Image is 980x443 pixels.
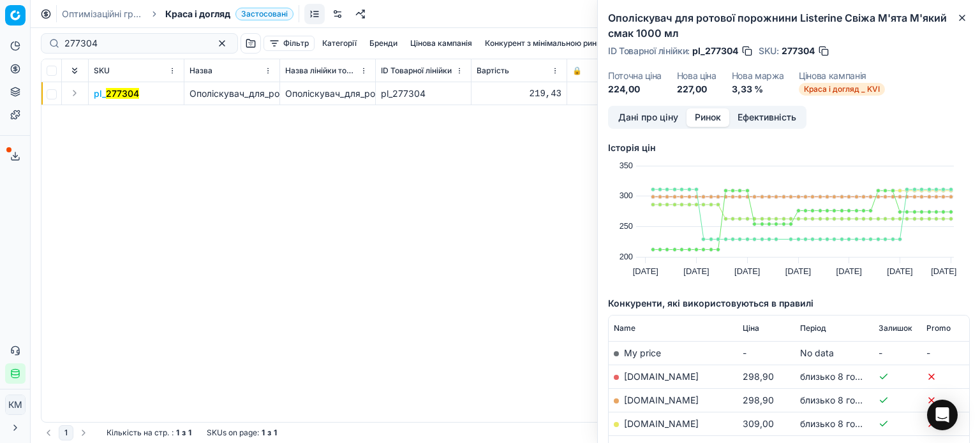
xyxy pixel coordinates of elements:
[799,83,885,96] span: Краса і догляд _ KVI
[624,371,699,382] a: [DOMAIN_NAME]
[62,8,293,20] nav: breadcrumb
[759,47,779,55] span: SKU :
[67,85,82,101] button: Expand
[800,418,895,429] span: близько 8 годин тому
[285,66,357,76] span: Назва лінійки товарів
[364,36,403,51] button: Бренди
[620,191,633,200] text: 300
[264,36,315,51] button: Фільтр
[6,395,25,414] span: КM
[274,428,277,438] strong: 1
[176,428,179,438] strong: 1
[182,428,186,438] strong: з
[879,323,912,333] span: Залишок
[106,88,139,99] mark: 277304
[285,87,370,100] div: Ополіскувач_для_ротової_порожнини_Listerine_Свіжа_М'ята_М'який_смак_1000_мл
[610,108,687,127] button: Дані про ціну
[207,428,259,438] span: SKUs on page :
[785,266,811,276] text: [DATE]
[732,71,784,80] dt: Нова маржа
[94,87,139,100] button: pl_277304
[732,83,784,96] dd: 3,33 %
[734,266,760,276] text: [DATE]
[477,87,561,100] div: 219,43
[800,395,895,405] span: близько 8 годин тому
[687,108,729,127] button: Ринок
[873,341,921,365] td: -
[800,371,895,382] span: близько 8 годин тому
[931,266,956,276] text: [DATE]
[743,418,774,429] span: 309,00
[94,87,139,100] span: pl_
[729,108,805,127] button: Ефективність
[782,45,815,57] span: 277304
[624,347,661,358] span: My price
[480,36,650,51] button: Конкурент з мінімальною ринковою ціною
[189,66,212,76] span: Назва
[683,266,709,276] text: [DATE]
[317,36,362,51] button: Категорії
[381,87,466,100] div: pl_277304
[67,63,82,78] button: Expand all
[381,66,452,76] span: ID Товарної лінійки
[62,8,144,20] a: Оптимізаційні групи
[235,8,293,20] span: Застосовані
[743,323,759,333] span: Ціна
[887,266,912,276] text: [DATE]
[267,428,271,438] strong: з
[107,428,169,438] span: Кількість на стр.
[614,323,635,333] span: Name
[608,83,662,96] dd: 224,00
[738,341,795,365] td: -
[692,45,738,57] span: pl_277304
[633,266,658,276] text: [DATE]
[799,71,885,80] dt: Цінова кампанія
[94,66,110,76] span: SKU
[41,425,91,440] nav: pagination
[608,71,662,80] dt: Поточна ціна
[836,266,862,276] text: [DATE]
[262,428,265,438] strong: 1
[41,425,56,440] button: Go to previous page
[608,297,970,310] h5: Конкуренти, які використовуються в правилі
[189,88,551,99] span: Ополіскувач_для_ротової_порожнини_Listerine_Свіжа_М'ята_М'який_смак_1000_мл
[624,395,699,405] a: [DOMAIN_NAME]
[743,395,774,405] span: 298,90
[608,47,690,55] span: ID Товарної лінійки :
[608,142,970,154] h5: Історія цін
[608,10,970,41] h2: Ополіскувач для ротової порожнини Listerine Свіжа М'ята М'який смак 1000 мл
[165,8,230,20] span: Краса і догляд
[800,323,826,333] span: Період
[921,341,969,365] td: -
[677,83,716,96] dd: 227,00
[926,323,951,333] span: Promo
[795,341,873,365] td: No data
[620,161,633,170] text: 350
[620,252,633,261] text: 200
[677,71,716,80] dt: Нова ціна
[59,425,73,440] button: 1
[620,221,633,231] text: 250
[76,425,91,440] button: Go to next page
[188,428,191,438] strong: 1
[107,428,191,438] div: :
[572,66,582,76] span: 🔒
[405,36,477,51] button: Цінова кампанія
[165,8,293,20] span: Краса і доглядЗастосовані
[743,371,774,382] span: 298,90
[477,66,509,76] span: Вартість
[64,37,204,50] input: Пошук по SKU або назві
[5,395,26,415] button: КM
[927,400,958,430] div: Open Intercom Messenger
[624,418,699,429] a: [DOMAIN_NAME]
